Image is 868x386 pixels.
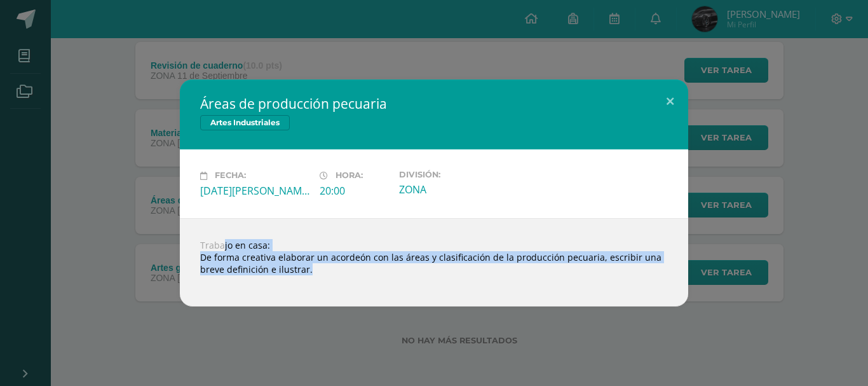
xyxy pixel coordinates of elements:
[215,171,246,181] span: Fecha:
[336,171,363,181] span: Hora:
[200,115,290,130] span: Artes Industriales
[320,184,389,198] div: 20:00
[180,218,688,307] div: Trabajo en casa: De forma creativa elaborar un acordeón con las áreas y clasificación de la produ...
[652,79,688,123] button: Close (Esc)
[399,183,508,196] div: ZONA
[200,184,309,198] div: [DATE][PERSON_NAME]
[200,95,668,113] h2: Áreas de producción pecuaria
[399,170,508,179] label: División:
